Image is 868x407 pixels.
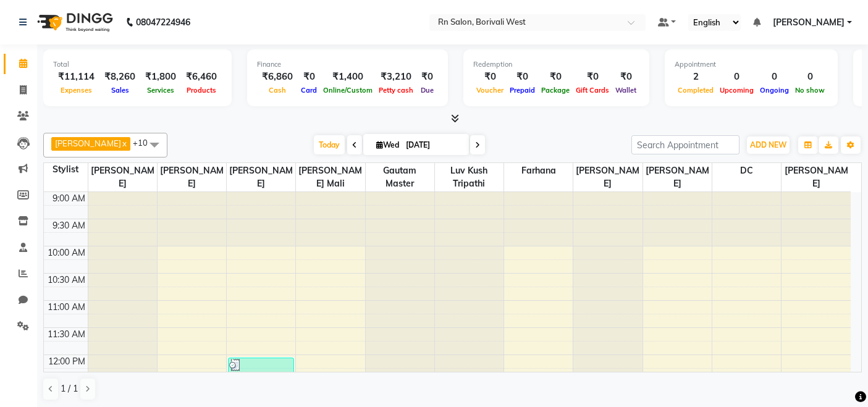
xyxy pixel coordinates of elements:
div: ₹3,210 [376,70,416,84]
div: 11:00 AM [45,301,88,314]
button: ADD NEW [747,136,790,154]
span: Package [538,86,573,94]
span: Upcoming [717,86,757,94]
span: 1 / 1 [61,382,78,395]
div: 10:30 AM [45,274,88,287]
a: x [121,138,127,148]
div: Redemption [473,59,639,70]
span: +10 [133,138,157,148]
span: Due [418,86,437,94]
span: Wed [373,140,402,149]
span: Petty cash [376,86,416,94]
div: ₹0 [416,70,438,84]
div: 11:30 AM [45,328,88,341]
span: [PERSON_NAME] Mali [296,163,364,191]
div: ₹6,460 [181,70,222,84]
input: 2025-09-03 [402,136,464,154]
span: Expenses [57,86,95,94]
div: ₹1,400 [320,70,376,84]
div: 0 [757,70,792,84]
div: ₹0 [538,70,573,84]
span: Farhana [504,163,573,178]
span: [PERSON_NAME] [782,163,851,191]
div: ₹0 [473,70,507,84]
span: ADD NEW [750,140,786,149]
span: [PERSON_NAME] [573,163,642,191]
span: Services [144,86,177,94]
span: [PERSON_NAME] [643,163,712,191]
span: Completed [675,86,717,94]
span: Cash [266,86,289,94]
div: 9:00 AM [50,192,88,205]
div: ₹0 [612,70,639,84]
div: 9:30 AM [50,219,88,232]
div: 12:00 PM [46,355,88,368]
div: ₹11,114 [53,70,99,84]
span: Products [183,86,219,94]
div: ₹0 [298,70,320,84]
div: 0 [717,70,757,84]
span: Card [298,86,320,94]
div: ₹0 [573,70,612,84]
span: [PERSON_NAME] [55,138,121,148]
span: Ongoing [757,86,792,94]
div: ₹6,860 [257,70,298,84]
div: ₹0 [507,70,538,84]
div: ₹8,260 [99,70,140,84]
span: [PERSON_NAME] [158,163,226,191]
div: Finance [257,59,438,70]
span: Sales [108,86,132,94]
div: ₹1,800 [140,70,181,84]
div: Total [53,59,222,70]
span: Prepaid [507,86,538,94]
span: No show [792,86,828,94]
input: Search Appointment [631,135,739,154]
div: 0 [792,70,828,84]
span: Luv kush tripathi [435,163,504,191]
span: Wallet [612,86,639,94]
div: 2 [675,70,717,84]
b: 08047224946 [136,5,190,40]
span: [PERSON_NAME] [773,16,845,29]
span: Voucher [473,86,507,94]
img: logo [32,5,116,40]
span: Today [314,135,345,154]
span: Gift Cards [573,86,612,94]
div: Stylist [44,163,88,176]
span: [PERSON_NAME] [88,163,157,191]
span: Online/Custom [320,86,376,94]
span: [PERSON_NAME] [227,163,295,191]
span: Gautam master [366,163,434,191]
div: Appointment [675,59,828,70]
div: 10:00 AM [45,246,88,259]
span: DC [712,163,781,178]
